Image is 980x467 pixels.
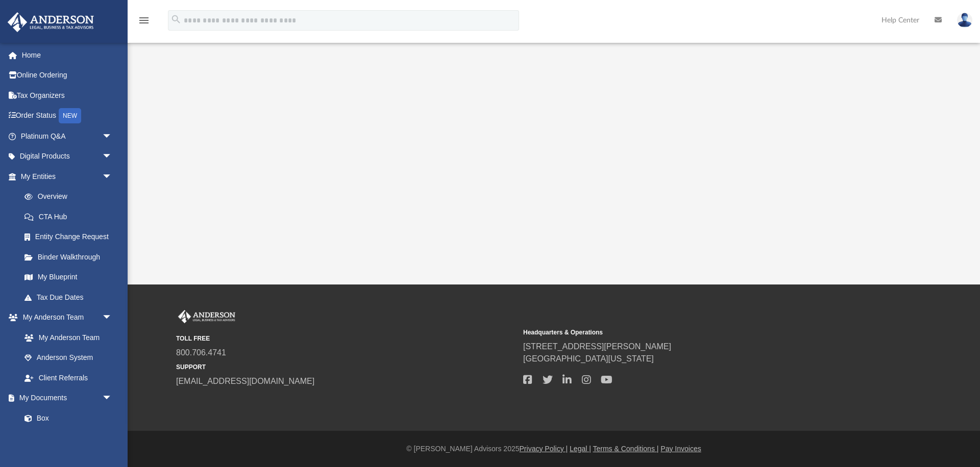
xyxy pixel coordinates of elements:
small: SUPPORT [176,362,516,372]
a: Online Ordering [7,65,128,86]
div: NEW [59,108,81,123]
a: Terms & Conditions | [593,445,659,453]
a: Legal | [570,445,591,453]
a: Privacy Policy | [520,445,568,453]
a: Meeting Minutes [14,428,122,449]
small: Headquarters & Operations [523,328,863,337]
a: Overview [14,187,128,207]
a: My Blueprint [14,267,122,288]
a: [STREET_ADDRESS][PERSON_NAME] [523,342,671,351]
a: [GEOGRAPHIC_DATA][US_STATE] [523,354,654,363]
img: Anderson Advisors Platinum Portal [5,12,97,32]
a: Client Referrals [14,368,122,388]
a: Platinum Q&Aarrow_drop_down [7,126,128,146]
a: My Anderson Teamarrow_drop_down [7,307,122,328]
small: TOLL FREE [176,334,516,343]
a: CTA Hub [14,206,128,227]
a: My Anderson Team [14,327,117,348]
span: arrow_drop_down [102,146,122,167]
span: arrow_drop_down [102,126,122,147]
a: Entity Change Request [14,227,128,247]
a: Home [7,45,128,65]
a: menu [138,19,150,27]
a: Digital Productsarrow_drop_down [7,146,128,167]
span: arrow_drop_down [102,307,122,328]
span: arrow_drop_down [102,388,122,409]
a: Order StatusNEW [7,106,128,126]
i: search [170,14,182,25]
a: Anderson System [14,348,122,368]
a: My Documentsarrow_drop_down [7,388,122,408]
a: Binder Walkthrough [14,247,128,267]
img: User Pic [957,13,972,28]
i: menu [138,14,150,27]
a: My Entitiesarrow_drop_down [7,166,128,187]
a: Pay Invoices [660,445,701,453]
span: arrow_drop_down [102,166,122,187]
div: © [PERSON_NAME] Advisors 2025 [128,444,980,454]
a: Tax Due Dates [14,287,128,307]
img: Anderson Advisors Platinum Portal [176,310,237,323]
a: 800.706.4741 [176,348,226,357]
a: Tax Organizers [7,85,128,106]
a: Box [14,408,117,428]
a: [EMAIL_ADDRESS][DOMAIN_NAME] [176,377,314,385]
